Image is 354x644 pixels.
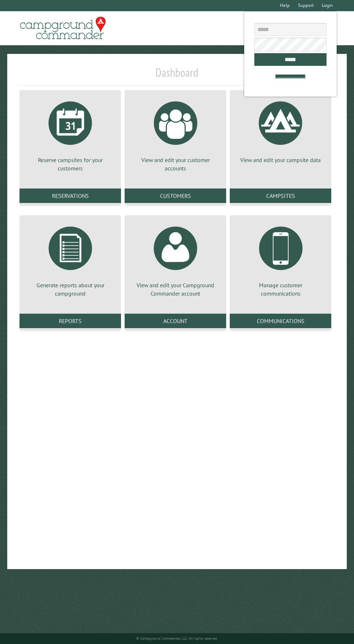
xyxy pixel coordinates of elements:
[133,281,217,297] p: View and edit your Campground Commander account
[18,65,336,85] h1: Dashboard
[238,156,323,164] p: View and edit your campsite data
[230,314,331,328] a: Communications
[20,188,121,203] a: Reservations
[238,96,323,164] a: View and edit your campsite data
[28,96,112,172] a: Reserve campsites for your customers
[136,636,218,641] small: © Campground Commander LLC. All rights reserved.
[230,188,331,203] a: Campsites
[28,221,112,297] a: Generate reports about your campground
[133,96,217,172] a: View and edit your customer accounts
[238,281,323,297] p: Manage customer communications
[133,221,217,297] a: View and edit your Campground Commander account
[20,314,121,328] a: Reports
[18,14,108,42] img: Campground Commander
[238,221,323,297] a: Manage customer communications
[28,156,112,172] p: Reserve campsites for your customers
[133,156,217,172] p: View and edit your customer accounts
[125,314,226,328] a: Account
[125,188,226,203] a: Customers
[28,281,112,297] p: Generate reports about your campground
